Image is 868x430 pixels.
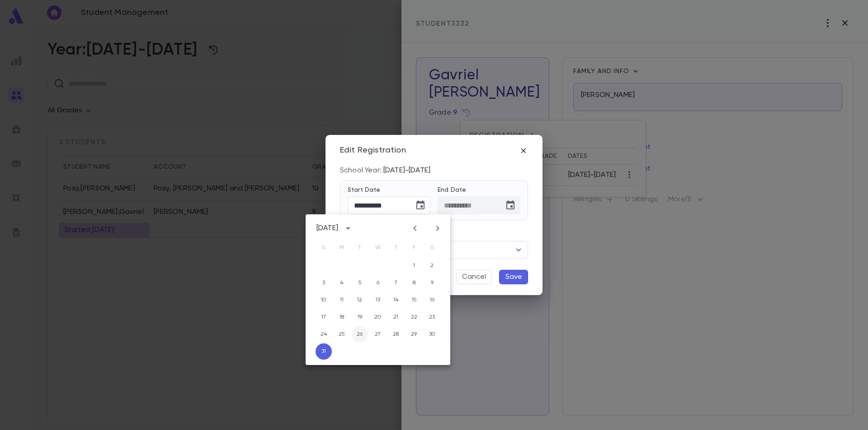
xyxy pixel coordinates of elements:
[348,186,430,194] label: Start Date
[424,292,440,308] button: 16
[408,221,422,236] button: Previous month
[499,270,528,284] button: Save
[370,326,386,342] button: 27
[406,239,422,257] span: Friday
[340,166,383,175] p: School Year:
[438,186,520,194] label: End Date
[334,309,350,325] button: 18
[316,309,332,325] button: 17
[352,275,368,291] button: 5
[406,309,422,325] button: 22
[316,275,332,291] button: 3
[406,292,422,308] button: 15
[424,275,440,291] button: 9
[424,258,440,274] button: 2
[424,326,440,342] button: 30
[370,275,386,291] button: 6
[334,326,350,342] button: 25
[388,309,404,325] button: 21
[424,239,440,257] span: Saturday
[411,196,429,214] button: Choose date, selected date is Aug 31, 2025
[352,309,368,325] button: 19
[334,239,350,257] span: Monday
[388,275,404,291] button: 7
[424,309,440,325] button: 23
[406,326,422,342] button: 29
[388,239,404,257] span: Thursday
[406,275,422,291] button: 8
[388,292,404,308] button: 14
[370,239,386,257] span: Wednesday
[334,292,350,308] button: 11
[388,326,404,342] button: 28
[316,239,332,257] span: Sunday
[370,309,386,325] button: 20
[341,221,355,236] button: calendar view is open, switch to year view
[352,239,368,257] span: Tuesday
[316,326,332,342] button: 24
[340,166,528,175] div: [DATE]-[DATE]
[352,292,368,308] button: 12
[316,224,338,233] div: [DATE]
[352,326,368,342] button: 26
[512,244,525,256] button: Open
[370,292,386,308] button: 13
[334,275,350,291] button: 4
[316,343,332,360] button: 31
[430,221,445,236] button: Next month
[406,258,422,274] button: 1
[316,292,332,308] button: 10
[340,146,406,156] div: Edit Registration
[456,270,492,284] button: Cancel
